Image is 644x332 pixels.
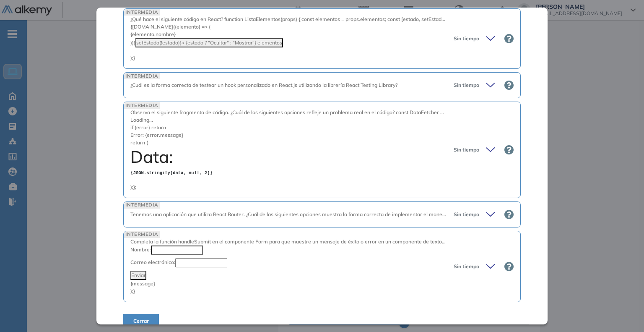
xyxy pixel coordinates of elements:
[130,271,146,280] button: Enviar
[130,246,203,255] label: Nombre:
[130,280,447,288] p: {message}
[454,263,479,270] span: Sin tiempo
[130,258,227,267] label: Correo electrónico:
[130,146,447,167] h1: Data:
[130,131,447,139] p: Error: {error.message}
[130,170,447,177] pre: {JSON.stringify(data, null, 2)}
[130,211,469,217] span: Tenemos una aplicación que utiliza React Router. ¿Cuál de las siguientes opciones muestra la form...
[130,23,447,47] ul: {[DOMAIN_NAME]((elemento) => ( ))}
[130,16,522,61] span: ¿Qué hace el siguiente código en React? function ListaElementos(props) { const elementos = props....
[123,314,159,328] button: Cerrar
[124,102,160,108] span: INTERMEDIA
[130,31,447,38] li: {elemento.nombre}
[130,82,397,88] span: ¿Cuál es la forma correcta de testear un hook personalizado en React.js utilizando la librería Re...
[124,202,160,208] span: INTERMEDIA
[130,116,447,124] p: Loading...
[124,9,160,15] span: INTERMEDIA
[454,211,479,218] span: Sin tiempo
[454,35,479,42] span: Sin tiempo
[454,146,479,154] span: Sin tiempo
[454,81,479,89] span: Sin tiempo
[124,73,160,79] span: INTERMEDIA
[133,317,149,325] span: Cerrar
[124,231,160,238] span: INTERMEDIA
[135,38,283,47] button: setEstado(!estado)}> {estado ? "Ocultar" : "Mostrar"} elementos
